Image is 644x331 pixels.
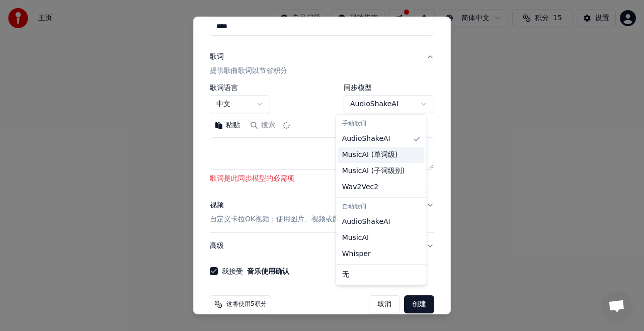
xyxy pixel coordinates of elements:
[342,233,369,243] span: MusicAI
[342,150,398,160] span: MusicAI ( 单词级 )
[342,217,390,227] span: AudioShakeAI
[342,182,378,192] span: Wav2Vec2
[338,200,425,214] div: 自动歌词
[342,270,349,280] span: 无
[342,166,405,176] span: MusicAI ( 子词级别 )
[342,249,371,259] span: Whisper
[342,134,390,144] span: AudioShakeAI
[338,117,425,131] div: 手动歌词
